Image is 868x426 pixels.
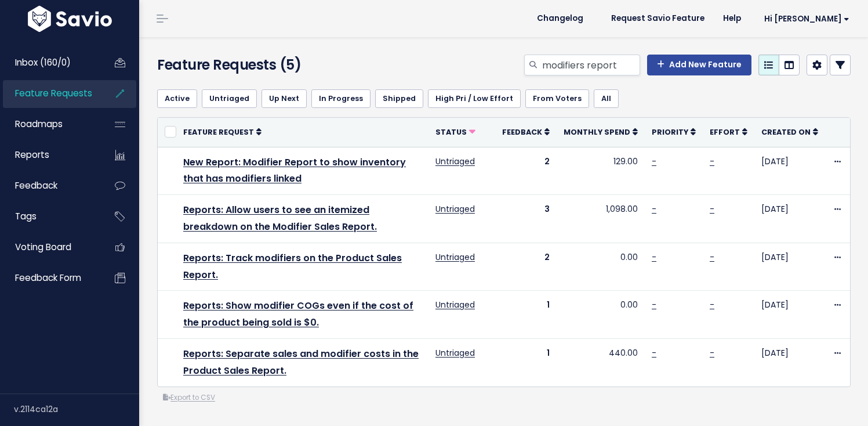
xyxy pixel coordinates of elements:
[754,147,825,195] td: [DATE]
[594,89,619,108] a: All
[15,87,92,99] span: Feature Requests
[652,251,656,263] a: -
[157,89,851,108] ul: Filter feature requests
[710,251,714,263] a: -
[495,195,557,243] td: 3
[761,126,818,138] a: Created On
[3,265,96,291] a: Feedback form
[15,241,71,253] span: Voting Board
[495,147,557,195] td: 2
[15,149,49,161] span: Reports
[652,299,656,311] a: -
[750,10,859,28] a: Hi [PERSON_NAME]
[15,272,81,284] span: Feedback form
[602,10,714,27] a: Request Savio Feature
[710,127,740,137] span: Effort
[183,203,377,233] a: Reports: Allow users to see an itemized breakdown on the Modifier Sales Report.
[502,126,550,138] a: Feedback
[3,203,96,230] a: Tags
[541,55,640,75] input: Search features...
[157,89,197,108] a: Active
[435,299,475,311] a: Untriaged
[311,89,371,108] a: In Progress
[435,347,475,359] a: Untriaged
[647,55,751,75] a: Add New Feature
[3,234,96,261] a: Voting Board
[163,393,215,402] a: Export to CSV
[652,156,656,167] a: -
[3,142,96,168] a: Reports
[652,127,688,137] span: Priority
[710,126,747,138] a: Effort
[557,195,645,243] td: 1,098.00
[435,156,475,167] a: Untriaged
[183,156,406,186] a: New Report: Modifier Report to show inventory that has modifiers linked
[3,49,96,76] a: Inbox (160/0)
[435,127,467,137] span: Status
[557,338,645,386] td: 440.00
[3,172,96,199] a: Feedback
[502,127,542,137] span: Feedback
[710,203,714,215] a: -
[183,251,402,281] a: Reports: Track modifiers on the Product Sales Report.
[761,127,811,137] span: Created On
[183,126,262,138] a: Feature Request
[557,147,645,195] td: 129.00
[183,127,254,137] span: Feature Request
[428,89,521,108] a: High Pri / Low Effort
[564,126,638,138] a: Monthly Spend
[435,126,475,138] a: Status
[495,243,557,291] td: 2
[525,89,589,108] a: From Voters
[375,89,423,108] a: Shipped
[15,56,71,68] span: Inbox (160/0)
[202,89,257,108] a: Untriaged
[495,291,557,339] td: 1
[710,156,714,167] a: -
[537,15,583,23] span: Changelog
[710,299,714,311] a: -
[564,127,630,137] span: Monthly Spend
[557,291,645,339] td: 0.00
[652,347,656,359] a: -
[14,394,139,424] div: v.2114ca12a
[652,126,696,138] a: Priority
[710,347,714,359] a: -
[495,338,557,386] td: 1
[15,210,37,222] span: Tags
[25,6,115,32] img: logo-white.9d6f32f41409.svg
[15,179,57,192] span: Feedback
[754,338,825,386] td: [DATE]
[714,10,750,27] a: Help
[754,291,825,339] td: [DATE]
[557,243,645,291] td: 0.00
[754,243,825,291] td: [DATE]
[183,299,413,329] a: Reports: Show modifier COGs even if the cost of the product being sold is $0.
[652,203,656,215] a: -
[754,195,825,243] td: [DATE]
[435,251,475,263] a: Untriaged
[15,118,63,130] span: Roadmaps
[3,80,96,107] a: Feature Requests
[3,111,96,138] a: Roadmaps
[435,203,475,215] a: Untriaged
[262,89,307,108] a: Up Next
[183,347,419,377] a: Reports: Separate sales and modifier costs in the Product Sales Report.
[157,55,377,75] h4: Feature Requests (5)
[764,15,849,23] span: Hi [PERSON_NAME]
